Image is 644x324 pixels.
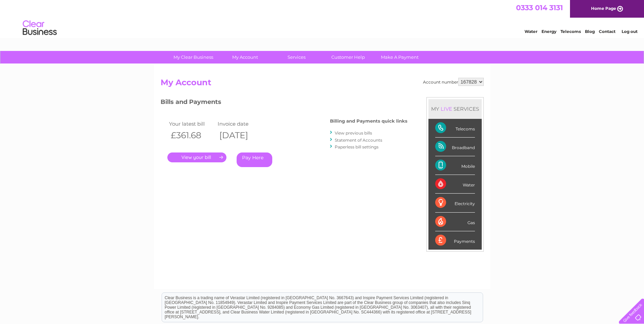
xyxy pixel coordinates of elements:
[335,138,382,143] a: Statement of Accounts
[372,51,428,64] a: Make A Payment
[165,51,221,64] a: My Clear Business
[167,119,216,128] td: Your latest bill
[216,119,265,128] td: Invoice date
[269,51,325,64] a: Services
[161,78,484,91] h2: My Account
[423,78,484,86] div: Account number
[435,194,475,212] div: Electricity
[161,97,407,109] h3: Bills and Payments
[428,99,482,119] div: MY SERVICES
[435,231,475,250] div: Payments
[435,156,475,175] div: Mobile
[330,119,407,124] h4: Billing and Payments quick links
[335,130,372,136] a: View previous bills
[585,29,595,34] a: Blog
[516,3,563,12] a: 0333 014 3131
[335,144,379,149] a: Paperless bill settings
[435,175,475,194] div: Water
[435,213,475,231] div: Gas
[237,152,272,167] a: Pay Here
[216,128,265,142] th: [DATE]
[435,119,475,138] div: Telecoms
[167,128,216,142] th: £361.68
[162,4,483,33] div: Clear Business is a trading name of Verastar Limited (registered in [GEOGRAPHIC_DATA] No. 3667643...
[599,29,615,34] a: Contact
[435,138,475,156] div: Broadband
[439,106,454,112] div: LIVE
[525,29,537,34] a: Water
[22,18,57,38] img: logo.png
[541,29,556,34] a: Energy
[560,29,581,34] a: Telecoms
[167,152,226,162] a: .
[217,51,273,64] a: My Account
[622,29,638,34] a: Log out
[320,51,376,64] a: Customer Help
